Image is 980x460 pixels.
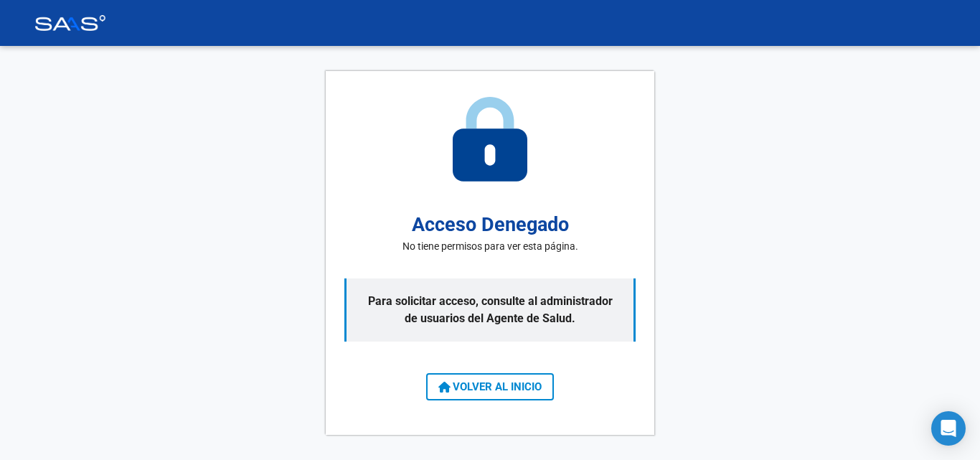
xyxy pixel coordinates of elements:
[931,411,966,446] div: Open Intercom Messenger
[402,239,578,254] p: No tiene permisos para ver esta página.
[344,278,636,342] p: Para solicitar acceso, consulte al administrador de usuarios del Agente de Salud.
[426,373,554,400] button: VOLVER AL INICIO
[438,380,542,393] span: VOLVER AL INICIO
[34,15,106,31] img: Logo SAAS
[453,97,527,182] img: access-denied
[412,210,569,240] h2: Acceso Denegado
